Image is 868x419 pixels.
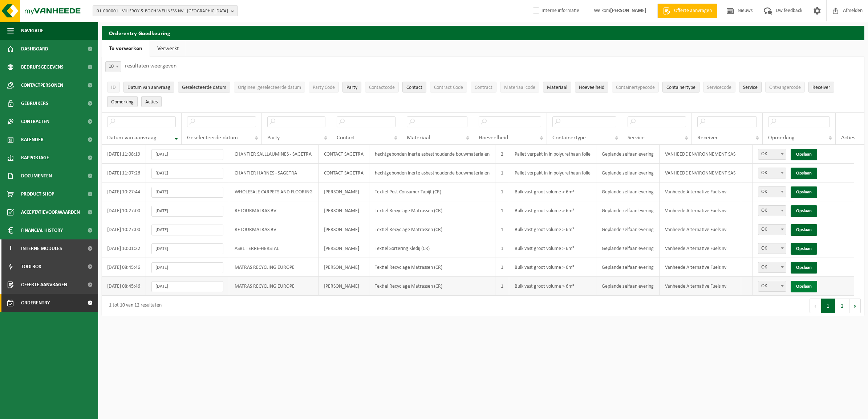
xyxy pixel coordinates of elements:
td: Textiel Recyclage Matrassen (CR) [369,258,495,277]
td: MATRAS RECYCLING EUROPE [229,258,319,277]
td: [DATE] 10:27:00 [102,220,146,239]
span: OK [758,186,786,197]
span: 01-000001 - VILLEROY & BOCH WELLNESS NV - [GEOGRAPHIC_DATA] [97,6,228,17]
td: Vanheede Alternative Fuels nv [660,182,741,201]
span: Receiver [812,85,830,90]
button: MateriaalMateriaal: Activate to sort [543,82,571,93]
span: OK [758,262,786,272]
span: Containertypecode [616,85,655,90]
button: 2 [835,299,849,313]
td: MATRAS RECYCLING EUROPE [229,277,319,296]
span: Kalender [21,131,44,149]
span: Party [267,135,280,141]
td: Geplande zelfaanlevering [596,258,660,277]
a: Opslaan [791,243,817,255]
span: OK [758,224,786,235]
td: Pallet verpakt in in polyurethaan folie [509,164,596,182]
span: OK [758,206,786,216]
td: Textiel Sortering Kledij (CR) [369,239,495,258]
td: [DATE] 11:07:26 [102,164,146,182]
td: CHANTIER HARNES - SAGETRA [229,164,319,182]
button: HoeveelheidHoeveelheid: Activate to sort [575,82,608,93]
button: ContainertypecodeContainertypecode: Activate to sort [612,82,659,93]
td: [PERSON_NAME] [319,220,369,239]
span: Offerte aanvragen [672,7,714,15]
span: Contract Code [434,85,463,90]
button: Datum van aanvraagDatum van aanvraag: Activate to remove sorting [123,82,174,93]
button: ServicecodeServicecode: Activate to sort [703,82,735,93]
td: [DATE] 08:45:46 [102,258,146,277]
button: 01-000001 - VILLEROY & BOCH WELLNESS NV - [GEOGRAPHIC_DATA] [93,5,238,16]
td: 1 [495,277,509,296]
td: Textiel Recyclage Matrassen (CR) [369,277,495,296]
td: [DATE] 08:45:46 [102,277,146,296]
span: Service [628,135,645,141]
td: [PERSON_NAME] [319,258,369,277]
span: Materiaal [547,85,567,90]
td: [DATE] 11:08:19 [102,145,146,164]
td: RETOURMATRAS BV [229,201,319,220]
td: 1 [495,164,509,182]
button: Next [849,299,861,313]
td: [DATE] 10:01:22 [102,239,146,258]
label: Interne informatie [531,5,579,16]
button: ContainertypeContainertype: Activate to sort [662,82,699,93]
a: Opslaan [791,205,817,217]
a: Opslaan [791,149,817,160]
span: Hoeveelheid [579,85,604,90]
a: Te verwerken [102,40,150,57]
span: Hoeveelheid [479,135,508,141]
td: Textiel Recyclage Matrassen (CR) [369,220,495,239]
span: Acties [145,99,158,105]
span: Dashboard [21,40,48,58]
div: 1 tot 10 van 12 resultaten [105,299,162,312]
span: OK [758,149,786,160]
span: Contract [475,85,492,90]
a: Offerte aanvragen [657,4,717,18]
span: Navigatie [21,22,44,40]
td: Vanheede Alternative Fuels nv [660,239,741,258]
span: Materiaal code [504,85,535,90]
button: Acties [141,96,162,107]
td: Bulk vast groot volume > 6m³ [509,277,596,296]
button: Contract CodeContract Code: Activate to sort [430,82,467,93]
span: Geselecteerde datum [187,135,238,141]
button: ContactContact: Activate to sort [402,82,426,93]
td: Vanheede Alternative Fuels nv [660,258,741,277]
td: [PERSON_NAME] [319,201,369,220]
button: ContractContract: Activate to sort [471,82,496,93]
span: Contact [337,135,355,141]
span: Bedrijfsgegevens [21,58,64,76]
td: Geplande zelfaanlevering [596,239,660,258]
span: Containertype [666,85,695,90]
button: Materiaal codeMateriaal code: Activate to sort [500,82,539,93]
a: Opslaan [791,168,817,179]
label: resultaten weergeven [125,63,177,69]
td: 1 [495,220,509,239]
span: ID [111,85,116,90]
span: OK [758,168,786,178]
button: ReceiverReceiver: Activate to sort [808,82,834,93]
td: 1 [495,239,509,258]
span: Service [743,85,758,90]
td: [DATE] 10:27:00 [102,201,146,220]
span: Contactcode [369,85,395,90]
span: Containertype [552,135,586,141]
span: Origineel geselecteerde datum [238,85,301,90]
span: Datum van aanvraag [127,85,170,90]
td: CONTACT SAGETRA [319,164,369,182]
span: Rapportage [21,149,49,167]
span: OK [758,187,786,197]
button: PartyParty: Activate to sort [342,82,361,93]
span: Party [346,85,357,90]
span: OK [758,243,786,254]
button: Party CodeParty Code: Activate to sort [309,82,339,93]
span: I [7,239,14,258]
td: [PERSON_NAME] [319,239,369,258]
td: Geplande zelfaanlevering [596,220,660,239]
span: Gebruikers [21,94,48,112]
td: Vanheede Alternative Fuels nv [660,220,741,239]
span: Servicecode [707,85,731,90]
button: ServiceService: Activate to sort [739,82,762,93]
span: OK [758,225,786,235]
